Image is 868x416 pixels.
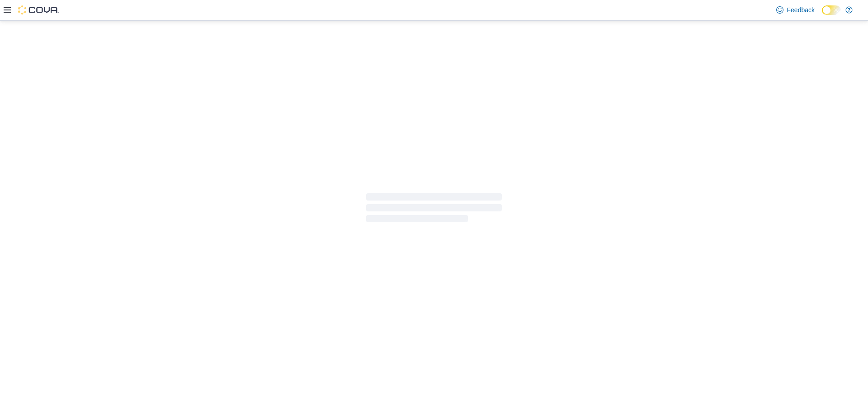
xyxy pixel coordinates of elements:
span: Feedback [787,5,815,14]
img: Cova [18,5,59,14]
input: Dark Mode [822,5,841,15]
span: Loading [366,195,502,224]
a: Feedback [773,1,818,19]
